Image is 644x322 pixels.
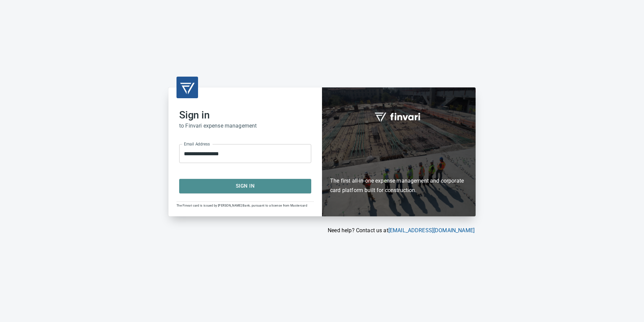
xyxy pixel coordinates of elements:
p: Need help? Contact us at [168,226,475,235]
a: [EMAIL_ADDRESS][DOMAIN_NAME] [388,227,475,234]
h6: to Finvari expense management [179,121,311,131]
h6: The first all-in-one expense management and corporate card platform built for construction. [330,137,468,195]
span: The Finvari card is issued by [PERSON_NAME] Bank, pursuant to a license from Mastercard [176,204,307,207]
span: Sign In [187,182,304,190]
img: fullword_logo_white.png [374,109,424,124]
div: Finvari [322,87,476,216]
h2: Sign in [179,109,311,121]
img: transparent_logo.png [179,79,195,96]
button: Sign In [179,179,311,193]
